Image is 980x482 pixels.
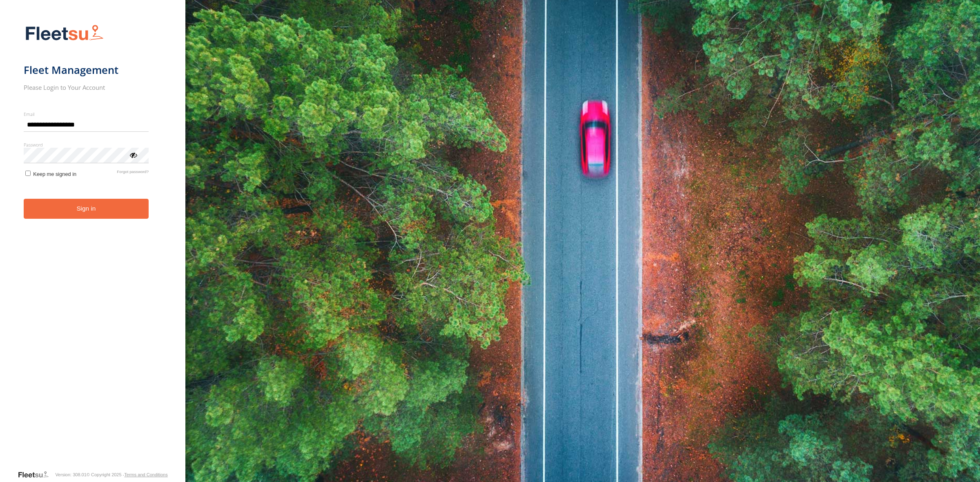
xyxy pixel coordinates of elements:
a: Terms and Conditions [124,472,167,477]
a: Forgot password? [117,169,149,177]
h2: Please Login to Your Account [24,83,149,91]
div: © Copyright 2025 - [87,472,168,477]
label: Password [24,142,149,148]
a: Visit our Website [18,471,55,479]
input: Keep me signed in [25,171,31,176]
div: ViewPassword [129,151,137,159]
form: main [24,20,162,470]
img: Fleetsu [24,23,105,44]
span: Keep me signed in [33,171,76,177]
div: Version: 308.01 [55,472,86,477]
h1: Fleet Management [24,63,149,77]
button: Sign in [24,199,149,219]
label: Email [24,111,149,117]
